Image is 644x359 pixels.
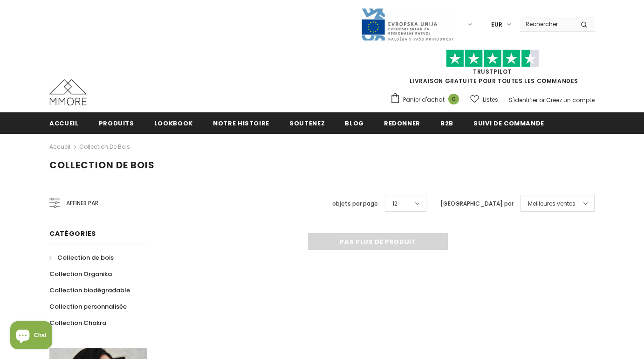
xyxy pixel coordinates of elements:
span: Meilleures ventes [528,199,575,208]
a: Collection Organika [49,266,112,282]
input: Search Site [520,17,574,31]
a: Blog [345,112,364,133]
span: Collection Organika [49,269,112,278]
a: B2B [440,112,453,133]
span: Notre histoire [213,119,269,128]
span: Produits [99,119,134,128]
a: Suivi de commande [473,112,544,133]
span: Panier d'achat [403,95,445,104]
span: Collection Chakra [49,318,106,327]
span: 12 [392,199,397,208]
a: Panier d'achat 0 [390,93,464,107]
img: Cas MMORE [49,79,87,105]
a: Redonner [384,112,420,133]
span: Affiner par [66,198,98,208]
a: S'identifier [509,96,538,104]
a: Notre histoire [213,112,269,133]
img: Faites confiance aux étoiles pilotes [446,49,539,68]
a: Créez un compte [546,96,595,104]
a: Lookbook [154,112,193,133]
a: TrustPilot [473,68,512,76]
span: soutenez [289,119,325,128]
a: Produits [99,112,134,133]
a: Collection personnalisée [49,298,127,315]
span: 0 [448,94,459,104]
span: Collection personnalisée [49,302,127,311]
span: LIVRAISON GRATUITE POUR TOUTES LES COMMANDES [390,54,595,85]
a: Accueil [49,141,70,152]
span: Listes [483,95,498,104]
span: B2B [440,119,453,128]
img: Javni Razpis [361,7,454,41]
inbox-online-store-chat: Shopify online store chat [7,321,55,352]
label: [GEOGRAPHIC_DATA] par [440,199,514,208]
a: Collection de bois [79,143,130,151]
a: Collection de bois [49,249,114,266]
a: soutenez [289,112,325,133]
span: Accueil [49,119,79,128]
span: Collection de bois [57,253,114,262]
span: EUR [491,20,502,29]
span: Suivi de commande [473,119,544,128]
label: objets par page [332,199,378,208]
span: Collection de bois [49,159,155,172]
span: Blog [345,119,364,128]
span: Collection biodégradable [49,286,130,295]
a: Collection biodégradable [49,282,130,298]
span: Catégories [49,229,96,238]
a: Javni Razpis [361,20,454,28]
a: Listes [470,91,498,108]
a: Accueil [49,112,79,133]
a: Collection Chakra [49,315,106,331]
span: Lookbook [154,119,193,128]
span: or [539,96,545,104]
span: Redonner [384,119,420,128]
